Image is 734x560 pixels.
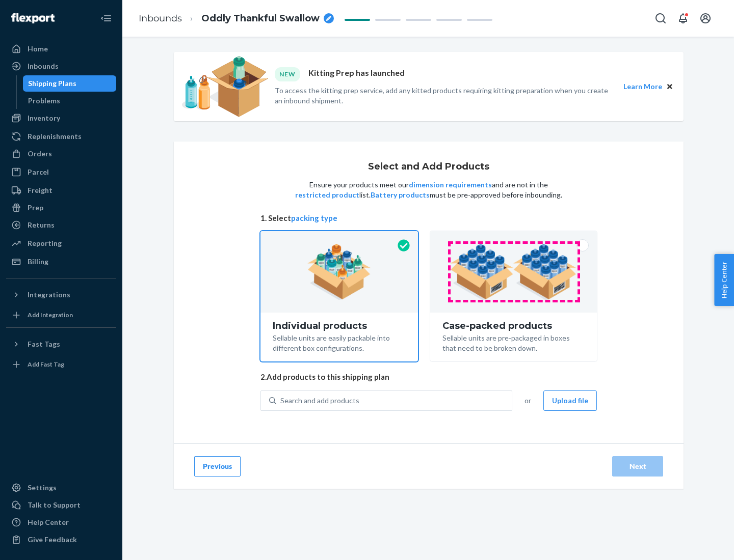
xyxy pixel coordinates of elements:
div: Inventory [28,113,60,123]
a: Inventory [6,110,116,126]
div: Next [621,461,654,471]
div: Case-packed products [442,321,585,331]
span: 2. Add products to this shipping plan [260,372,597,382]
a: Add Integration [6,307,116,323]
a: Billing [6,254,116,270]
button: Upload file [543,390,597,411]
div: Inbounds [28,61,59,71]
a: Inbounds [139,13,182,24]
div: Integrations [28,290,70,300]
div: Orders [28,149,52,159]
a: Settings [6,480,116,496]
button: packing type [291,213,337,223]
div: Problems [28,96,60,106]
div: Billing [28,257,48,267]
button: Learn More [623,81,662,92]
div: Shipping Plans [28,78,76,89]
button: restricted product [295,190,359,200]
div: Fast Tags [28,339,60,349]
a: Reporting [6,235,116,251]
a: Home [6,41,116,57]
button: Give Feedback [6,531,116,548]
a: Help Center [6,514,116,530]
button: Help Center [714,254,734,306]
div: NEW [275,67,300,81]
a: Shipping Plans [23,75,117,92]
button: Close Navigation [96,8,116,29]
button: Open Search Box [650,8,671,29]
a: Talk to Support [6,497,116,513]
h1: Select and Add Products [368,162,489,172]
button: Open notifications [673,8,693,29]
div: Reporting [28,238,62,248]
div: Give Feedback [28,535,77,545]
div: Add Fast Tag [28,360,64,369]
div: Sellable units are pre-packaged in boxes that need to be broken down. [442,331,585,353]
p: Ensure your products meet our and are not in the list. must be pre-approved before inbounding. [294,180,563,200]
a: Problems [23,93,117,109]
a: Prep [6,200,116,216]
div: Add Integration [28,311,73,319]
button: Fast Tags [6,336,116,352]
button: Battery products [371,190,430,200]
a: Inbounds [6,58,116,74]
p: To access the kitting prep service, add any kitted products requiring kitting preparation when yo... [275,86,614,106]
a: Freight [6,182,116,199]
p: Kitting Prep has launched [308,67,405,81]
a: Parcel [6,164,116,180]
a: Returns [6,217,116,233]
div: Parcel [28,167,49,177]
img: case-pack.59cecea509d18c883b923b81aeac6d0b.png [450,244,577,300]
button: Open account menu [695,8,716,29]
div: Individual products [273,321,406,331]
span: 1. Select [260,213,597,223]
button: Next [612,456,663,477]
button: dimension requirements [409,180,492,190]
span: Oddly Thankful Swallow [201,12,320,25]
div: Help Center [28,517,69,527]
a: Orders [6,146,116,162]
div: Freight [28,185,53,195]
div: Prep [28,203,43,213]
span: or [525,396,531,406]
div: Sellable units are easily packable into different box configurations. [273,331,406,353]
img: individual-pack.facf35554cb0f1810c75b2bd6df2d64e.png [307,244,371,300]
div: Search and add products [280,396,359,406]
button: Close [664,81,675,92]
button: Integrations [6,287,116,303]
img: Flexport logo [11,13,55,23]
div: Settings [28,483,57,493]
div: Home [28,44,48,54]
div: Returns [28,220,55,230]
div: Talk to Support [28,500,81,510]
button: Previous [194,456,241,477]
div: Replenishments [28,131,82,142]
a: Add Fast Tag [6,356,116,373]
a: Replenishments [6,128,116,145]
ol: breadcrumbs [130,4,342,34]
